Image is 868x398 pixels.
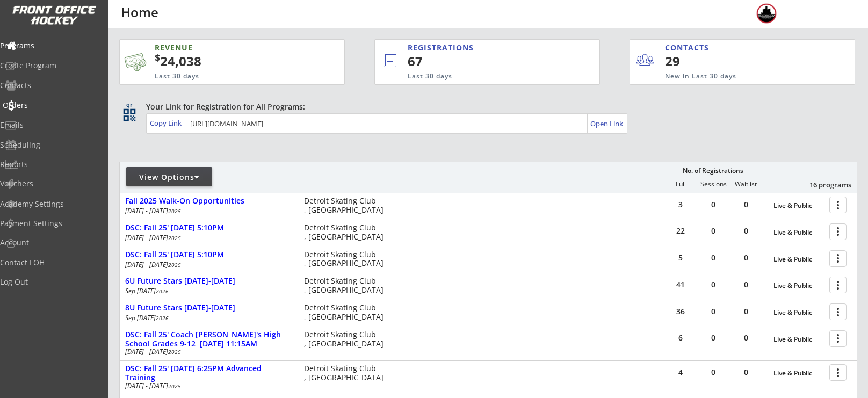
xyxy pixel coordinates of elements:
div: Sep [DATE] [125,315,290,321]
div: qr [122,102,135,108]
em: 2025 [168,207,181,215]
div: 0 [697,201,729,208]
div: 3 [664,201,697,208]
div: 0 [730,227,762,235]
div: 0 [730,334,762,342]
div: 16 programs [795,180,851,190]
div: 0 [697,227,729,235]
div: [DATE] - [DATE] [125,208,290,214]
em: 2025 [168,261,181,269]
div: 24,038 [155,52,310,70]
div: Detroit Skating Club , [GEOGRAPHIC_DATA] [304,277,388,295]
div: [DATE] - [DATE] [125,383,290,389]
div: 8U Future Stars [DATE]-[DATE] [125,303,293,313]
div: DSC: Fall 25' [DATE] 6:25PM Advanced Training [125,364,293,382]
div: 4 [664,368,697,376]
div: 6 [664,334,697,342]
div: 41 [664,281,697,288]
div: Detroit Skating Club , [GEOGRAPHIC_DATA] [304,330,388,349]
div: Last 30 days [408,72,555,81]
button: more_vert [829,330,847,347]
div: 0 [730,254,762,262]
div: Live & Public [773,202,824,209]
button: more_vert [829,250,847,267]
button: more_vert [829,303,847,320]
div: 0 [697,368,729,376]
div: Detroit Skating Club , [GEOGRAPHIC_DATA] [304,223,388,242]
div: Waitlist [729,180,762,188]
div: 29 [665,52,731,70]
div: Fall 2025 Walk-On Opportunities [125,197,293,206]
button: more_vert [829,277,847,293]
div: No. of Registrations [679,167,746,175]
em: 2025 [168,234,181,242]
div: [DATE] - [DATE] [125,235,290,241]
div: Sep [DATE] [125,288,290,294]
div: Live & Public [773,336,824,343]
div: Open Link [590,119,624,128]
div: 0 [697,281,729,288]
div: REVENUE [155,42,292,53]
div: 36 [664,308,697,315]
button: more_vert [829,223,847,240]
div: Full [664,180,697,188]
div: Your Link for Registration for All Programs: [146,102,824,112]
div: 67 [408,52,563,70]
div: Live & Public [773,256,824,263]
div: 0 [730,368,762,376]
div: 0 [697,308,729,315]
div: 0 [697,334,729,342]
div: 22 [664,227,697,235]
div: Copy Link [150,118,184,128]
div: DSC: Fall 25' [DATE] 5:10PM [125,223,293,233]
div: Live & Public [773,282,824,290]
div: Last 30 days [155,72,292,81]
button: more_vert [829,364,847,381]
div: Sessions [697,180,729,188]
em: 2025 [168,348,181,356]
div: Live & Public [773,229,824,236]
em: 2026 [156,287,169,295]
div: 0 [697,254,729,262]
div: DSC: Fall 25' Coach [PERSON_NAME]'s High School Grades 9-12 [DATE] 11:15AM [125,330,293,349]
div: CONTACTS [665,42,714,53]
div: [DATE] - [DATE] [125,349,290,355]
div: Detroit Skating Club , [GEOGRAPHIC_DATA] [304,364,388,382]
em: 2026 [156,314,169,322]
div: View Options [126,172,212,183]
div: Live & Public [773,370,824,377]
div: 0 [730,308,762,315]
div: 0 [730,201,762,208]
div: Live & Public [773,309,824,316]
button: qr_code [121,107,138,123]
div: REGISTRATIONS [408,42,550,53]
div: [DATE] - [DATE] [125,262,290,268]
div: 6U Future Stars [DATE]-[DATE] [125,277,293,286]
div: Detroit Skating Club , [GEOGRAPHIC_DATA] [304,250,388,269]
button: more_vert [829,197,847,213]
div: New in Last 30 days [665,72,805,81]
div: Detroit Skating Club , [GEOGRAPHIC_DATA] [304,303,388,322]
div: Orders [3,102,99,109]
div: DSC: Fall 25' [DATE] 5:10PM [125,250,293,259]
div: 5 [664,254,697,262]
em: 2025 [168,382,181,390]
a: Open Link [590,116,624,131]
div: Detroit Skating Club , [GEOGRAPHIC_DATA] [304,197,388,215]
div: 0 [730,281,762,288]
sup: $ [155,51,160,64]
